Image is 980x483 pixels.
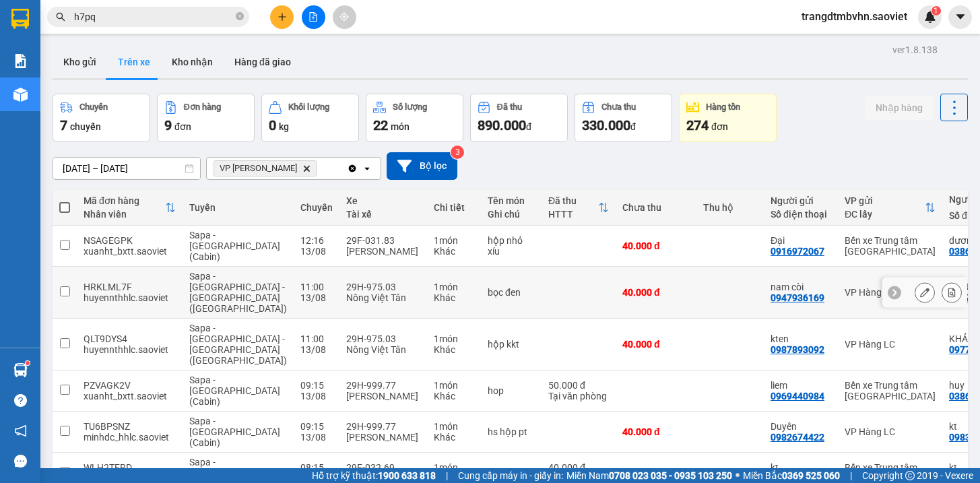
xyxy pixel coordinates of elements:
div: TU6BPSNZ [84,421,176,432]
img: solution-icon [13,54,28,68]
div: 29H-975.03 [346,282,420,292]
div: Nông Việt Tân [346,292,420,303]
span: 1 [934,6,938,15]
span: 330.000 [582,117,630,133]
span: món [391,121,410,132]
div: 1 món [434,282,474,292]
button: Kho nhận [161,46,224,78]
div: Khác [434,391,474,401]
button: Trên xe [107,46,161,78]
div: Sửa đơn hàng [915,282,935,302]
div: 29H-999.77 [346,380,420,391]
span: Sapa - [GEOGRAPHIC_DATA] - [GEOGRAPHIC_DATA] ([GEOGRAPHIC_DATA]) [189,271,287,314]
span: Sapa - [GEOGRAPHIC_DATA] - [GEOGRAPHIC_DATA] ([GEOGRAPHIC_DATA]) [189,323,287,366]
div: Đã thu [548,195,598,206]
div: VP Hàng LC [845,287,936,298]
div: 40.000 đ [622,240,690,251]
div: 0916972067 [771,246,824,257]
span: đơn [174,121,191,132]
button: aim [333,5,356,29]
div: VP Hàng LC [845,426,936,437]
span: 7 [60,117,67,133]
button: plus [270,5,294,29]
div: ver 1.8.138 [892,42,938,57]
div: ĐC lấy [845,209,925,220]
div: xuanht_bxtt.saoviet [84,391,176,401]
span: trangdtmbvhn.saoviet [791,8,918,25]
span: đơn [711,121,728,132]
div: kten [771,333,831,344]
div: 11:00 [300,333,333,344]
div: 1 món [434,421,474,432]
div: QLT9DYS4 [84,333,176,344]
span: Sapa - [GEOGRAPHIC_DATA] (Cabin) [189,230,280,262]
span: notification [14,424,27,437]
div: Tên món [488,195,535,206]
div: tai [488,468,535,478]
div: Chuyến [79,102,108,112]
span: 22 [373,117,388,133]
div: 13/08 [300,292,333,303]
div: 13/08 [300,391,333,401]
div: 1 món [434,380,474,391]
span: plus [277,12,287,22]
div: Hàng tồn [706,102,740,112]
div: hop [488,385,535,396]
div: 1 món [434,462,474,473]
div: 29F-031.83 [346,235,420,246]
input: Select a date range. [53,158,200,179]
svg: open [362,163,372,174]
div: 0969440984 [771,391,824,401]
div: 09:15 [300,380,333,391]
div: Nhân viên [84,209,165,220]
span: 0 [269,117,276,133]
div: Khối lượng [288,102,329,112]
span: search [56,12,65,22]
span: copyright [905,471,915,480]
span: 274 [686,117,709,133]
div: liem [771,380,831,391]
span: question-circle [14,394,27,407]
div: Tài xế [346,209,420,220]
span: Sapa - [GEOGRAPHIC_DATA] (Cabin) [189,416,280,448]
div: 29H-999.77 [346,421,420,432]
div: HRKLML7F [84,282,176,292]
div: [PERSON_NAME] [346,391,420,401]
th: Toggle SortBy [838,190,942,226]
span: VP Gia Lâm, close by backspace [214,160,317,176]
button: Số lượng22món [366,94,463,142]
div: Nông Việt Tân [346,344,420,355]
div: 13/08 [300,432,333,443]
span: ⚪️ [736,473,740,478]
div: 40.000 đ [548,462,609,473]
div: 13/08 [300,344,333,355]
div: 0947936169 [771,292,824,303]
th: Toggle SortBy [77,190,183,226]
div: Đơn hàng [184,102,221,112]
div: xuanht_bxtt.saoviet [84,246,176,257]
div: 11:00 [300,282,333,292]
span: VP Gia Lâm [220,163,297,174]
div: 50.000 đ [548,380,609,391]
div: Duyên [771,421,831,432]
th: Toggle SortBy [542,190,616,226]
span: Miền Bắc [743,468,840,483]
span: message [14,455,27,468]
svg: Clear all [347,163,358,174]
div: 0982674422 [771,432,824,443]
div: 29F-032.69 [346,462,420,473]
input: Tìm tên, số ĐT hoặc mã đơn [74,9,233,24]
div: Tại văn phòng [548,391,609,401]
div: 40.000 đ [622,287,690,298]
span: Miền Nam [566,468,732,483]
strong: 0369 525 060 [782,470,840,481]
div: Khác [434,432,474,443]
span: chuyến [70,121,101,132]
button: Khối lượng0kg [261,94,359,142]
div: 1 món [434,333,474,344]
button: Đơn hàng9đơn [157,94,255,142]
div: Người gửi [771,195,831,206]
span: close-circle [236,11,244,24]
div: bọc đen [488,287,535,298]
span: Sapa - [GEOGRAPHIC_DATA] (Cabin) [189,375,280,407]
